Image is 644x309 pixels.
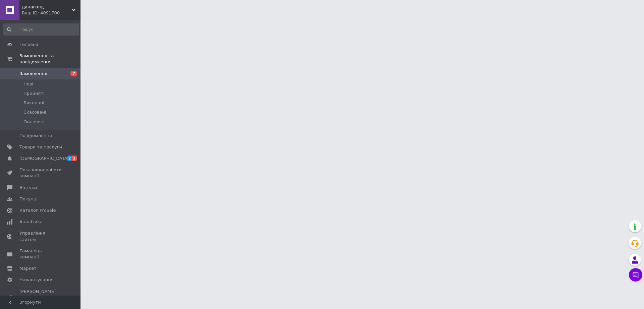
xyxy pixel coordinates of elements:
span: Нові [23,81,33,87]
span: 7 [70,71,77,76]
span: Аналітика [19,219,43,225]
span: 3 [72,156,77,161]
span: Гаманець компанії [19,248,62,260]
span: Управління сайтом [19,230,62,242]
span: Повідомлення [19,133,52,139]
span: Покупці [19,196,38,202]
span: Показники роботи компанії [19,167,62,179]
span: Оплачені [23,119,45,125]
span: Маркет [19,265,37,271]
input: Пошук [3,23,79,36]
span: данаголд [22,4,72,10]
span: Налаштування [19,277,54,283]
span: 2 [67,156,72,161]
span: Замовлення [19,71,47,77]
span: Відгуки [19,185,37,191]
div: Ваш ID: 4091700 [22,10,80,16]
span: Скасовані [23,109,46,115]
span: [DEMOGRAPHIC_DATA] [19,156,69,162]
span: Товари та послуги [19,144,62,150]
button: Чат з покупцем [629,268,642,282]
span: Прийняті [23,90,44,97]
span: Виконані [23,100,44,106]
span: Головна [19,42,38,48]
span: Замовлення та повідомлення [19,53,80,65]
span: [PERSON_NAME] та рахунки [19,289,62,307]
span: Каталог ProSale [19,207,56,213]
